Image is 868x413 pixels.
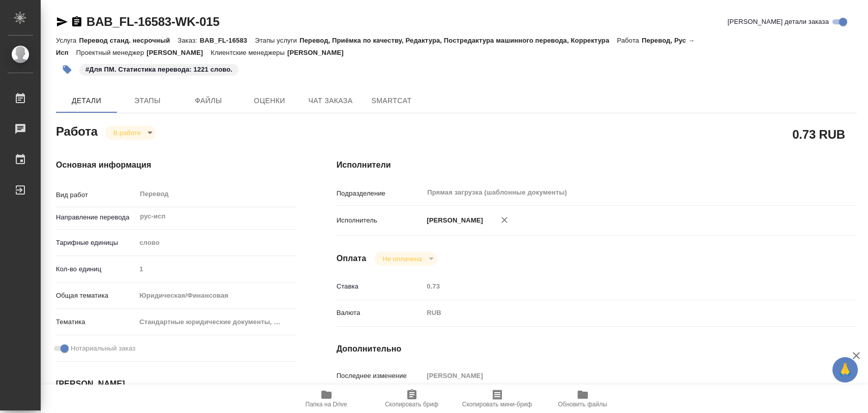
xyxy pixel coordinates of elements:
div: слово [136,234,295,251]
p: Исполнитель [337,215,424,226]
button: Скопировать ссылку [71,16,83,28]
p: Общая тематика [56,291,136,301]
button: Папка на Drive [284,385,369,413]
div: Юридическая/Финансовая [136,287,295,304]
p: [PERSON_NAME] [146,49,211,56]
span: Этапы [123,94,172,107]
p: Ставка [337,281,424,292]
p: Работа [617,37,642,44]
p: [PERSON_NAME] [287,49,351,56]
span: Нотариальный заказ [71,343,135,354]
h4: Исполнители [337,159,857,171]
input: Пустое поле [423,368,813,383]
span: Оценки [245,94,294,107]
a: BAB_FL-16583-WK-015 [86,15,220,28]
button: 🙏 [832,357,858,383]
h4: [PERSON_NAME] [56,378,296,390]
span: Папка на Drive [306,401,347,408]
button: Не оплачена [379,255,425,263]
p: Последнее изменение [337,371,424,381]
button: Скопировать мини-бриф [455,385,540,413]
p: BAB_FL-16583 [200,37,255,44]
p: Подразделение [337,188,424,199]
span: Скопировать бриф [385,401,438,408]
button: Скопировать ссылку для ЯМессенджера [56,16,68,28]
input: Пустое поле [423,279,813,294]
p: Вид работ [56,190,136,200]
div: Стандартные юридические документы, договоры, уставы [136,313,295,331]
div: В работе [374,252,437,266]
span: Чат заказа [306,94,355,107]
input: Пустое поле [136,262,295,276]
span: 🙏 [836,359,854,380]
p: #Для ПМ. Статистика перевода: 1221 слово. [85,65,232,75]
button: Добавить тэг [56,58,78,81]
p: Услуга [56,37,79,44]
p: Кол-во единиц [56,264,136,274]
p: Заказ: [177,37,199,44]
p: Клиентские менеджеры [211,49,287,56]
h2: Работа [56,121,98,140]
p: Этапы услуги [255,37,300,44]
p: Направление перевода [56,212,136,223]
span: Для ПМ. Статистика перевода: 1221 слово. [78,65,240,73]
h4: Оплата [337,252,367,265]
button: Обновить файлы [540,385,625,413]
div: В работе [105,126,156,140]
span: SmartCat [367,94,416,107]
p: Проектный менеджер [76,49,146,56]
h4: Дополнительно [337,343,857,355]
p: Тематика [56,317,136,327]
p: Перевод, Приёмка по качеству, Редактура, Постредактура машинного перевода, Корректура [300,37,617,44]
span: Детали [62,94,111,107]
p: Перевод станд. несрочный [79,37,177,44]
button: Удалить исполнителя [493,209,516,231]
span: [PERSON_NAME] детали заказа [728,17,829,27]
div: RUB [423,304,813,322]
button: Скопировать бриф [369,385,455,413]
button: В работе [110,129,144,137]
h2: 0.73 RUB [792,125,845,143]
p: Валюта [337,308,424,318]
p: [PERSON_NAME] [423,215,483,226]
span: Обновить файлы [558,401,607,408]
span: Файлы [184,94,233,107]
span: Скопировать мини-бриф [462,401,532,408]
p: Тарифные единицы [56,238,136,248]
h4: Основная информация [56,159,296,171]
